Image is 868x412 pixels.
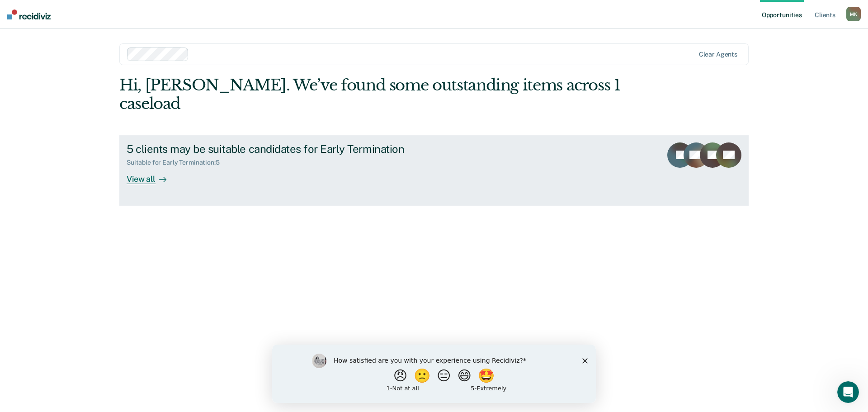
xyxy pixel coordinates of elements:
[119,135,749,206] a: 5 clients may be suitable candidates for Early TerminationSuitable for Early Termination:5View all
[127,142,444,156] div: 5 clients may be suitable candidates for Early Termination
[699,51,737,58] div: Clear agents
[272,345,596,403] iframe: Survey by Kim from Recidiviz
[119,76,623,113] div: Hi, [PERSON_NAME]. We’ve found some outstanding items across 1 caseload
[127,166,177,184] div: View all
[846,7,861,21] button: MK
[7,9,51,19] img: Recidiviz
[837,381,859,403] iframe: Intercom live chat
[127,159,227,166] div: Suitable for Early Termination : 5
[846,7,861,21] div: M K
